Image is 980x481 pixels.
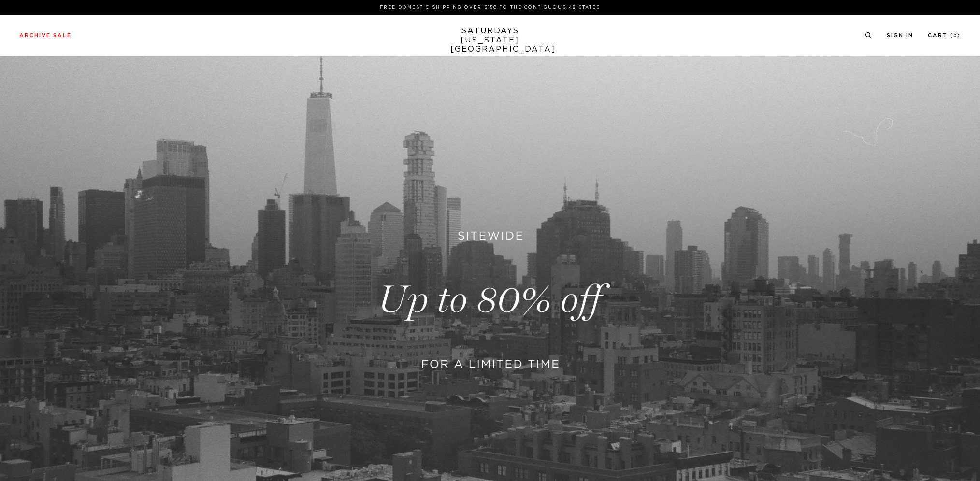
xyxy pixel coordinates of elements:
[928,33,961,38] a: Cart (0)
[450,27,530,54] a: SATURDAYS[US_STATE][GEOGRAPHIC_DATA]
[23,4,957,11] p: FREE DOMESTIC SHIPPING OVER $150 TO THE CONTIGUOUS 48 STATES
[953,34,957,38] small: 0
[19,33,72,38] a: Archive Sale
[887,33,913,38] a: Sign In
